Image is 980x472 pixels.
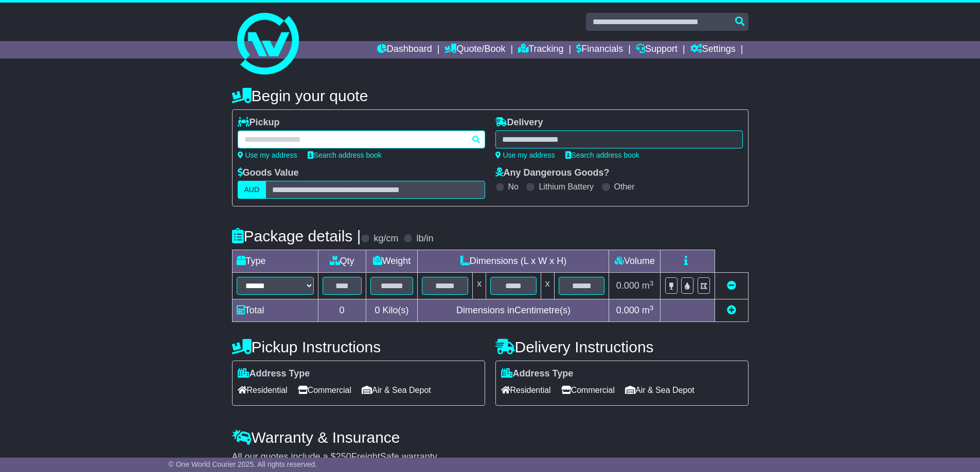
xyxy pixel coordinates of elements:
[238,368,310,380] label: Address Type
[318,299,366,322] td: 0
[636,41,678,59] a: Support
[501,368,574,380] label: Address Type
[232,299,318,322] td: Total
[416,233,433,244] label: lb/in
[508,182,519,192] label: No
[690,41,736,59] a: Settings
[238,382,288,398] span: Residential
[336,451,351,462] span: 250
[238,117,280,128] label: Pickup
[495,117,543,128] label: Delivery
[366,250,418,273] td: Weight
[495,167,610,179] label: Any Dangerous Goods?
[444,41,505,59] a: Quote/Book
[377,41,432,59] a: Dashboard
[473,273,486,299] td: x
[614,182,635,192] label: Other
[727,305,736,315] a: Add new item
[238,130,485,148] typeahead: Please provide city
[616,305,639,315] span: 0.000
[565,151,639,159] a: Search address book
[232,250,318,273] td: Type
[561,382,615,398] span: Commercial
[232,338,485,355] h4: Pickup Instructions
[238,151,297,159] a: Use my address
[308,151,382,159] a: Search address book
[650,279,654,287] sup: 3
[318,250,366,273] td: Qty
[232,451,749,463] div: All our quotes include a $ FreightSafe warranty.
[642,280,654,291] span: m
[539,182,594,192] label: Lithium Battery
[232,228,361,244] h4: Package details |
[362,382,431,398] span: Air & Sea Depot
[576,41,623,59] a: Financials
[609,250,661,273] td: Volume
[298,382,351,398] span: Commercial
[366,299,418,322] td: Kilo(s)
[238,181,266,199] label: AUD
[418,250,609,273] td: Dimensions (L x W x H)
[616,280,639,291] span: 0.000
[495,151,555,159] a: Use my address
[238,167,299,179] label: Goods Value
[375,305,380,315] span: 0
[169,460,317,468] span: © One World Courier 2025. All rights reserved.
[232,87,749,104] h4: Begin your quote
[650,304,654,312] sup: 3
[495,338,749,355] h4: Delivery Instructions
[642,305,654,315] span: m
[518,41,563,59] a: Tracking
[501,382,551,398] span: Residential
[418,299,609,322] td: Dimensions in Centimetre(s)
[232,429,749,446] h4: Warranty & Insurance
[727,280,736,291] a: Remove this item
[373,233,398,244] label: kg/cm
[625,382,694,398] span: Air & Sea Depot
[541,273,554,299] td: x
